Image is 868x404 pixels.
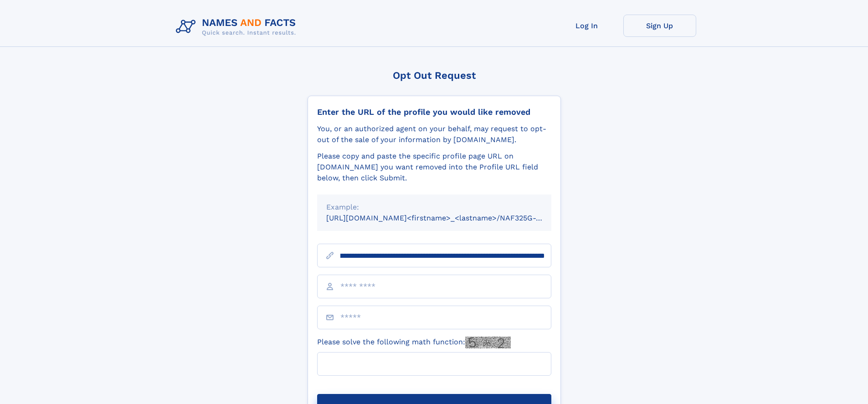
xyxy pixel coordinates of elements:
[326,202,542,213] div: Example:
[550,15,623,37] a: Log In
[317,151,551,184] div: Please copy and paste the specific profile page URL on [DOMAIN_NAME] you want removed into the Pr...
[623,15,696,37] a: Sign Up
[308,70,561,81] div: Opt Out Request
[317,337,511,348] label: Please solve the following math function:
[172,15,303,39] img: Logo Names and Facts
[326,214,569,222] small: [URL][DOMAIN_NAME]<firstname>_<lastname>/NAF325G-xxxxxxxx
[317,107,551,117] div: Enter the URL of the profile you would like removed
[317,123,551,145] div: You, or an authorized agent on your behalf, may request to opt-out of the sale of your informatio...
